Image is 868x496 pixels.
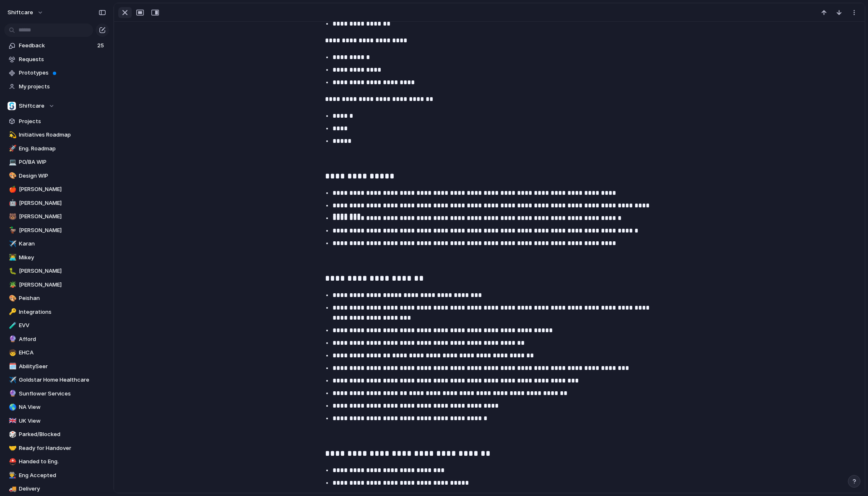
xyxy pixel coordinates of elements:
a: 🔮Sunflower Services [4,387,109,400]
a: 🧪EVV [4,319,109,332]
div: ✈️Karan [4,238,109,250]
button: shiftcare [4,6,48,19]
a: My projects [4,80,109,93]
div: 🇬🇧UK View [4,415,109,427]
div: ✈️ [9,239,15,249]
button: 🇬🇧 [8,417,16,425]
button: 🤖 [8,199,16,207]
button: 🧪 [8,321,16,330]
button: ✈️ [8,376,16,384]
div: 🎨Peishan [4,292,109,305]
a: 🧒EHCA [4,346,109,359]
span: EHCA [19,349,106,357]
div: 🤖 [9,198,15,208]
a: 🎲Parked/Blocked [4,428,109,441]
span: Karan [19,240,106,248]
button: ⛑️ [8,457,16,466]
span: EVV [19,321,106,330]
div: 🍎[PERSON_NAME] [4,183,109,196]
span: [PERSON_NAME] [19,212,106,221]
span: UK View [19,417,106,425]
a: 🚚Delivery [4,483,109,495]
div: 🌎 [9,403,15,412]
button: 🐛 [8,267,16,275]
button: 💫 [8,131,16,139]
a: Requests [4,53,109,66]
button: 🦆 [8,226,16,235]
div: ✈️ [9,375,15,385]
div: 🔑Integrations [4,306,109,318]
div: 👨‍💻Mikey [4,251,109,264]
span: Design WIP [19,172,106,180]
a: 🐻[PERSON_NAME] [4,210,109,223]
span: NA View [19,403,106,411]
button: 🚀 [8,145,16,153]
button: 👨‍💻 [8,253,16,262]
div: 👨‍🏭 [9,470,15,480]
a: 🔮Afford [4,333,109,346]
a: 🗓️AbilitySeer [4,360,109,373]
span: Mikey [19,253,106,262]
a: 🤖[PERSON_NAME] [4,197,109,209]
div: 🐛[PERSON_NAME] [4,265,109,277]
div: 🦆 [9,225,15,235]
button: 🔑 [8,308,16,316]
span: Requests [19,55,106,64]
a: 🎨Design WIP [4,170,109,182]
span: Ready for Handover [19,444,106,452]
span: [PERSON_NAME] [19,199,106,207]
a: ✈️Goldstar Home Healthcare [4,374,109,386]
a: 🚀Eng. Roadmap [4,142,109,155]
button: 🚚 [8,485,16,493]
a: 🌎NA View [4,401,109,413]
button: 🗓️ [8,362,16,371]
span: Eng Accepted [19,471,106,480]
span: shiftcare [8,8,33,17]
span: Delivery [19,485,106,493]
button: ✈️ [8,240,16,248]
span: [PERSON_NAME] [19,226,106,235]
span: Afford [19,335,106,344]
span: Sunflower Services [19,390,106,398]
a: Projects [4,115,109,128]
a: 👨‍🏭Eng Accepted [4,469,109,482]
div: 🎨 [9,294,15,303]
button: 🔮 [8,335,16,344]
span: My projects [19,83,106,91]
button: 🎲 [8,430,16,439]
button: 🎨 [8,172,16,180]
span: Initiatives Roadmap [19,131,106,139]
button: 🍎 [8,185,16,194]
div: 🎨 [9,171,15,181]
div: 🔑 [9,307,15,317]
div: 💻 [9,158,15,167]
div: 🗓️ [9,362,15,371]
div: 🧒 [9,348,15,358]
span: Eng. Roadmap [19,145,106,153]
a: Feedback25 [4,39,109,52]
a: 🤝Ready for Handover [4,442,109,455]
span: Prototypes [19,69,106,77]
button: Shiftcare [4,100,109,112]
div: 🎲 [9,430,15,439]
button: 🪴 [8,281,16,289]
a: 🦆[PERSON_NAME] [4,224,109,237]
div: 🔮 [9,334,15,344]
div: 🤝 [9,443,15,453]
a: ⛑️Handed to Eng. [4,455,109,468]
a: 🪴[PERSON_NAME] [4,279,109,291]
div: 💫Initiatives Roadmap [4,129,109,141]
button: 👨‍🏭 [8,471,16,480]
button: 🎨 [8,294,16,302]
span: Shiftcare [19,102,44,110]
button: 🌎 [8,403,16,411]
